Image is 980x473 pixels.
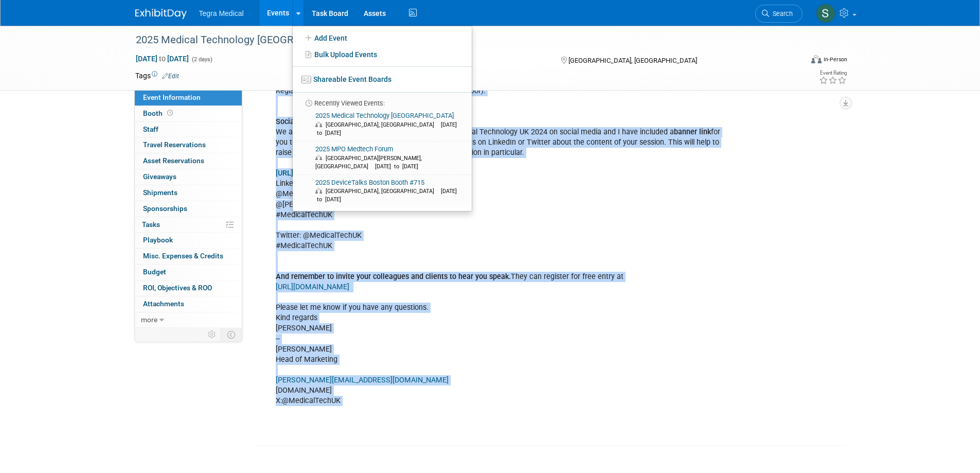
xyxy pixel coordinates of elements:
[293,46,472,63] a: Bulk Upload Events
[143,284,212,292] span: ROI, Objectives & ROO
[135,122,242,137] a: Staff
[135,169,242,185] a: Giveaways
[135,90,242,106] a: Event Information
[819,71,847,76] div: Event Rating
[143,252,223,260] span: Misc. Expenses & Credits
[203,328,221,341] td: Personalize Event Tab Strip
[315,155,422,170] span: [GEOGRAPHIC_DATA][PERSON_NAME], [GEOGRAPHIC_DATA]
[135,281,242,296] a: ROI, Objectives & ROO
[811,55,822,63] img: Format-Inperson.png
[293,92,472,108] li: Recently Viewed Events:
[568,57,697,64] span: [GEOGRAPHIC_DATA], [GEOGRAPHIC_DATA]
[143,141,206,149] span: Travel Reservations
[162,73,179,80] a: Edit
[135,137,242,153] a: Travel Reservations
[143,156,204,165] span: Asset Reservations
[143,172,176,181] span: Giveaways
[816,4,835,23] img: Steve Marshall
[301,76,311,83] img: seventboard-3.png
[755,5,803,23] a: Search
[315,121,457,136] span: [DATE] to [DATE]
[165,109,175,117] span: Booth not reserved yet
[135,265,242,280] a: Budget
[674,128,711,136] b: banner link
[296,175,468,208] a: 2025 DeviceTalks Boston Booth #715 [GEOGRAPHIC_DATA], [GEOGRAPHIC_DATA] [DATE] to [DATE]
[135,185,242,201] a: Shipments
[143,300,184,308] span: Attachments
[296,142,468,174] a: 2025 MPO Medtech Forum [GEOGRAPHIC_DATA][PERSON_NAME], [GEOGRAPHIC_DATA] [DATE] to [DATE]
[143,93,201,101] span: Event Information
[135,233,242,248] a: Playbook
[135,201,242,217] a: Sponsorships
[143,204,187,213] span: Sponsorships
[142,220,160,229] span: Tasks
[143,188,177,197] span: Shipments
[742,54,848,69] div: Event Format
[375,163,423,170] span: [DATE] to [DATE]
[276,283,349,291] a: [URL][DOMAIN_NAME]
[143,268,166,276] span: Budget
[199,9,244,17] span: Tegra Medical
[276,376,449,384] a: [PERSON_NAME][EMAIL_ADDRESS][DOMAIN_NAME]
[141,316,157,324] span: more
[157,55,167,63] span: to
[143,236,173,244] span: Playbook
[326,188,439,195] span: [GEOGRAPHIC_DATA], [GEOGRAPHIC_DATA]
[191,56,212,63] span: (2 days)
[135,153,242,169] a: Asset Reservations
[769,10,793,17] span: Search
[135,106,242,121] a: Booth
[276,272,511,281] b: And remember to invite your colleagues and clients to hear you speak.
[293,30,472,46] a: Add Event
[276,117,352,126] b: Social media - banners
[135,296,242,312] a: Attachments
[293,70,472,89] a: Shareable Event Boards
[823,56,847,63] div: In-Person
[135,54,189,63] span: [DATE] [DATE]
[326,121,439,128] span: [GEOGRAPHIC_DATA], [GEOGRAPHIC_DATA]
[276,169,350,178] a: [URL][DOMAIN_NAME]
[132,31,787,49] div: 2025 Medical Technology [GEOGRAPHIC_DATA]
[135,217,242,233] a: Tasks
[221,328,242,341] td: Toggle Event Tabs
[135,312,242,328] a: more
[135,249,242,264] a: Misc. Expenses & Credits
[135,9,187,19] img: ExhibitDay
[135,71,179,81] td: Tags
[296,108,468,141] a: 2025 Medical Technology [GEOGRAPHIC_DATA] [GEOGRAPHIC_DATA], [GEOGRAPHIC_DATA] [DATE] to [DATE]
[143,109,175,117] span: Booth
[143,125,158,133] span: Staff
